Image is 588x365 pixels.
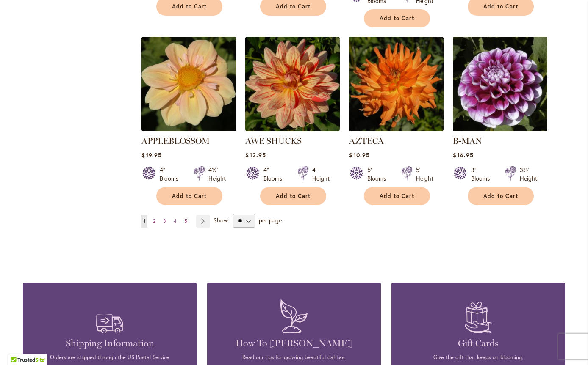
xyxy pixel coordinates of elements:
span: Add to Cart [380,192,414,200]
button: Add to Cart [364,9,430,27]
div: 3½' Height [520,166,537,183]
a: 3 [161,215,168,228]
h4: Shipping Information [36,338,184,349]
p: Give the gift that keeps on blooming. [404,354,552,361]
img: AWE SHUCKS [245,37,340,131]
div: 5" Blooms [367,166,391,183]
div: 4" Blooms [160,166,183,183]
p: Orders are shipped through the US Postal Service [36,354,184,361]
p: Read our tips for growing beautiful dahlias. [220,354,368,361]
a: 5 [182,215,189,228]
a: B-MAN [453,125,547,133]
span: Add to Cart [483,3,518,10]
button: Add to Cart [468,187,534,205]
button: Add to Cart [156,187,222,205]
span: Add to Cart [483,192,518,200]
span: per page [259,216,282,224]
div: 4' Height [312,166,330,183]
span: 4 [174,218,177,224]
span: $10.95 [349,151,369,159]
a: APPLEBLOSSOM [141,136,210,146]
button: Add to Cart [260,187,326,205]
div: 5' Height [416,166,433,183]
img: B-MAN [453,37,547,131]
span: $16.95 [453,151,473,159]
div: 4½' Height [208,166,226,183]
a: 2 [151,215,158,228]
span: Add to Cart [380,15,414,22]
div: 3" Blooms [471,166,495,183]
span: 1 [143,218,145,224]
span: 5 [184,218,187,224]
h4: Gift Cards [404,338,552,349]
span: Add to Cart [172,192,207,200]
span: Add to Cart [172,3,207,10]
div: 4" Blooms [263,166,287,183]
a: AZTECA [349,136,384,146]
span: $19.95 [141,151,161,159]
img: APPLEBLOSSOM [141,37,236,131]
span: Add to Cart [276,3,311,10]
a: AZTECA [349,125,444,133]
span: Add to Cart [276,192,311,200]
a: B-MAN [453,136,482,146]
img: AZTECA [349,37,444,131]
a: APPLEBLOSSOM [141,125,236,133]
span: 3 [163,218,166,224]
a: 4 [172,215,179,228]
h4: How To [PERSON_NAME] [220,338,368,349]
span: 2 [153,218,155,224]
span: $12.95 [245,151,266,159]
a: AWE SHUCKS [245,125,340,133]
a: AWE SHUCKS [245,136,302,146]
span: Show [214,216,228,224]
button: Add to Cart [364,187,430,205]
iframe: Launch Accessibility Center [6,335,30,359]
